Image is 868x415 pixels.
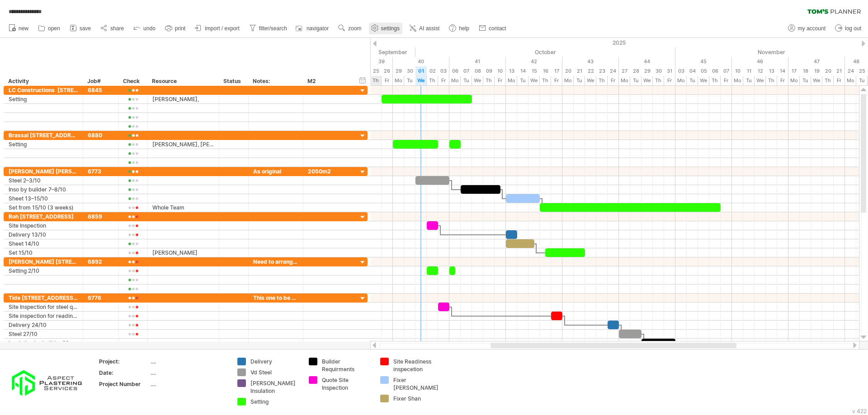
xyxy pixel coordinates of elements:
[175,25,185,32] span: print
[151,358,226,365] div: ....
[9,221,78,230] div: Site Inspection
[766,76,777,85] div: Thursday, 13 November 2025
[259,25,287,32] span: filter/search
[9,185,78,194] div: Inso by builder 7–8/10
[506,76,517,85] div: Monday, 13 October 2025
[9,239,78,248] div: Sheet 14/10
[489,25,506,32] span: contact
[193,23,242,34] a: import / export
[6,23,31,34] a: new
[562,57,619,66] div: 43
[483,66,495,76] div: Thursday, 9 October 2025
[307,77,353,86] div: M2
[9,266,78,275] div: Setting 2/10
[99,380,149,388] div: Project Number
[438,66,449,76] div: Friday, 3 October 2025
[822,76,834,85] div: Thursday, 20 November 2025
[110,25,124,32] span: share
[9,321,78,329] div: Delivery 24/10
[675,76,687,85] div: Monday, 3 November 2025
[9,95,78,103] div: Setting
[9,194,78,203] div: Sheet 13–15/10
[811,76,822,85] div: Wednesday, 19 November 2025
[415,47,675,57] div: October 2025
[732,76,743,85] div: Monday, 10 November 2025
[99,369,149,377] div: Date:
[788,66,800,76] div: Monday, 17 November 2025
[585,66,596,76] div: Wednesday, 22 October 2025
[9,86,78,94] div: LC Constructions [STREET_ADDRESS]
[8,77,78,86] div: Activity
[709,66,721,76] div: Thursday, 6 November 2025
[253,294,298,302] div: This one to be confirmed
[664,66,675,76] div: Friday, 31 October 2025
[336,23,364,34] a: zoom
[732,66,743,76] div: Monday, 10 November 2025
[393,57,449,66] div: 40
[755,76,766,85] div: Wednesday, 12 November 2025
[88,86,114,94] div: 6845
[253,257,298,266] div: Need to arrange materials required
[123,77,142,86] div: Check
[250,398,300,406] div: Setting
[247,23,290,34] a: filter/search
[811,66,822,76] div: Wednesday, 19 November 2025
[528,66,540,76] div: Wednesday, 15 October 2025
[495,66,506,76] div: Friday, 10 October 2025
[322,358,371,373] div: Builder Requirments
[461,76,472,85] div: Tuesday, 7 October 2025
[427,66,438,76] div: Thursday, 2 October 2025
[506,66,517,76] div: Monday, 13 October 2025
[253,167,298,176] div: As original
[506,57,562,66] div: 42
[551,66,562,76] div: Friday, 17 October 2025
[845,66,856,76] div: Monday, 24 November 2025
[19,25,28,32] span: new
[664,76,675,85] div: Friday, 31 October 2025
[833,23,864,34] a: log out
[461,66,472,76] div: Tuesday, 7 October 2025
[131,23,158,34] a: undo
[709,76,721,85] div: Thursday, 6 November 2025
[322,376,371,392] div: Quote Site Inspection
[845,25,861,32] span: log out
[619,66,630,76] div: Monday, 27 October 2025
[370,76,382,85] div: Thursday, 25 September 2025
[698,76,709,85] div: Wednesday, 5 November 2025
[223,77,243,86] div: Status
[9,140,78,149] div: Setting
[653,76,664,85] div: Thursday, 30 October 2025
[852,408,867,415] div: v 422
[9,167,78,176] div: [PERSON_NAME] [PERSON_NAME][GEOGRAPHIC_DATA]
[834,66,845,76] div: Friday, 21 November 2025
[528,76,540,85] div: Wednesday, 15 October 2025
[404,76,415,85] div: Tuesday, 30 September 2025
[630,76,642,85] div: Tuesday, 28 October 2025
[381,25,400,32] span: settings
[143,25,156,32] span: undo
[9,131,78,140] div: Brassal [STREET_ADDRESS][PERSON_NAME]
[152,77,214,86] div: Resource
[786,23,828,34] a: my account
[755,66,766,76] div: Wednesday, 12 November 2025
[540,66,551,76] div: Thursday, 16 October 2025
[67,23,94,34] a: save
[5,359,89,406] img: 41c59414-5ac5-4757-966b-4cf8503b15fb.png
[574,76,585,85] div: Tuesday, 21 October 2025
[675,66,687,76] div: Monday, 3 November 2025
[540,76,551,85] div: Thursday, 16 October 2025
[151,380,226,388] div: ....
[630,66,642,76] div: Tuesday, 28 October 2025
[88,212,114,221] div: 6859
[449,76,461,85] div: Monday, 6 October 2025
[382,76,393,85] div: Friday, 26 September 2025
[698,66,709,76] div: Wednesday, 5 November 2025
[834,76,845,85] div: Friday, 21 November 2025
[382,66,393,76] div: Friday, 26 September 2025
[721,76,732,85] div: Friday, 7 November 2025
[608,66,619,76] div: Friday, 24 October 2025
[642,66,653,76] div: Wednesday, 29 October 2025
[653,66,664,76] div: Thursday, 30 October 2025
[476,23,509,34] a: contact
[596,76,608,85] div: Thursday, 23 October 2025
